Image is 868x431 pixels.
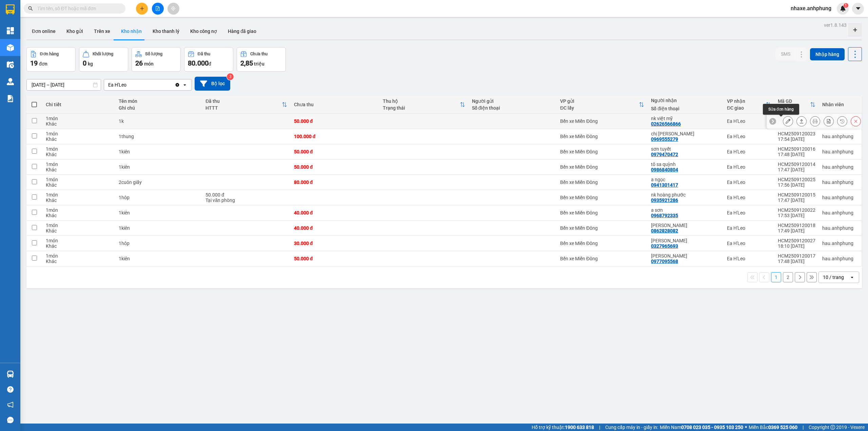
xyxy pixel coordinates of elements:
button: 2 [783,272,793,282]
span: đ [209,61,211,67]
button: SMS [775,48,796,60]
div: Bến xe Miền Đông [560,164,644,170]
button: Kho nhận [116,23,147,39]
div: Ea H'Leo [727,256,771,261]
div: 1kiên [119,225,199,231]
strong: 1900 633 818 [565,425,594,430]
img: icon-new-feature [840,5,846,12]
button: Kho gửi [61,23,88,39]
span: kg [88,61,93,67]
div: 1kiên [119,210,199,215]
button: Bộ lọc [195,77,230,91]
div: Sửa đơn hàng [783,116,793,126]
div: Tên món [119,98,199,104]
div: HCM2509120015 [778,192,815,198]
div: 17:47 [DATE] [778,167,815,172]
div: Bến xe Miền Đông [560,118,644,124]
button: Đơn online [26,23,61,39]
div: Ea H'Leo [727,180,771,185]
input: Select a date range. [27,79,101,90]
span: question-circle [7,386,14,393]
div: Khác [46,243,112,249]
div: Bến xe Miền Đông [560,210,644,215]
div: Người nhận [651,98,720,103]
span: Miền Nam [660,424,743,431]
div: 1hôp [119,241,199,246]
span: file-add [155,6,160,11]
div: VP nhận [727,98,766,104]
div: Khác [46,136,112,142]
img: solution-icon [7,95,14,102]
div: 1kiên [119,164,199,170]
div: Đơn hàng [40,52,59,56]
div: Ea H'Leo [727,118,771,124]
div: 50.000 đ [205,192,287,198]
div: 17:56 [DATE] [778,182,815,188]
div: 50.000 đ [294,149,376,154]
div: 10 / trang [823,274,844,281]
div: 1kiên [119,256,199,261]
div: 0941301417 [651,182,678,188]
div: 40.000 đ [294,210,376,215]
img: warehouse-icon [7,61,14,68]
div: Bến xe Miền Đông [560,241,644,246]
div: hau.anhphung [822,134,858,139]
div: 0327965693 [651,243,678,249]
span: món [144,61,154,67]
span: search [28,6,33,11]
div: HCM2509120022 [778,207,815,213]
span: | [599,424,600,431]
img: warehouse-icon [7,78,14,85]
div: nk việt mỹ [651,116,720,121]
div: Bến xe Miền Đông [560,195,644,200]
div: 1hôp [119,195,199,200]
div: 0969555279 [651,136,678,142]
div: Khác [46,121,112,127]
div: hau.anhphung [822,210,858,215]
div: 1 món [46,177,112,182]
div: 1 món [46,223,112,228]
button: Số lượng26món [132,47,181,72]
div: HCM2509120017 [778,253,815,259]
div: Ea H'Leo [727,149,771,154]
svg: open [182,82,188,88]
th: Toggle SortBy [724,96,774,114]
div: 1thung [119,134,199,139]
div: chị huyền [651,131,720,136]
div: hau.anhphung [822,149,858,154]
div: 0986840804 [651,167,678,172]
div: Ea H'Leo [727,164,771,170]
div: HCM2509120014 [778,162,815,167]
div: a sơn [651,207,720,213]
strong: 0369 525 060 [768,425,797,430]
div: 17:53 [DATE] [778,213,815,218]
div: Chưa thu [294,102,376,107]
div: 1 món [46,116,112,121]
div: ĐC lấy [560,105,639,111]
input: Tìm tên, số ĐT hoặc mã đơn [37,5,117,12]
div: Tại văn phòng [205,198,287,203]
div: 17:48 [DATE] [778,152,815,157]
button: Hàng đã giao [222,23,262,39]
span: Hỗ trợ kỹ thuật: [532,424,594,431]
div: Số lượng [145,52,162,56]
div: Bến xe Miền Đông [560,180,644,185]
div: Khác [46,259,112,264]
span: đơn [39,61,47,67]
div: Đã thu [198,52,210,56]
div: 1 món [46,162,112,167]
div: thanh hải [651,238,720,243]
div: HCM2509120016 [778,146,815,152]
button: Khối lượng0kg [79,47,128,72]
svg: open [849,275,855,280]
th: Toggle SortBy [774,96,819,114]
div: hau.anhphung [822,256,858,261]
img: dashboard-icon [7,27,14,34]
div: Khác [46,198,112,203]
div: Nhân viên [822,102,858,107]
div: 30.000 đ [294,241,376,246]
div: Người gửi [472,98,554,104]
img: warehouse-icon [7,44,14,51]
button: aim [167,3,179,15]
span: Miền Bắc [749,424,797,431]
